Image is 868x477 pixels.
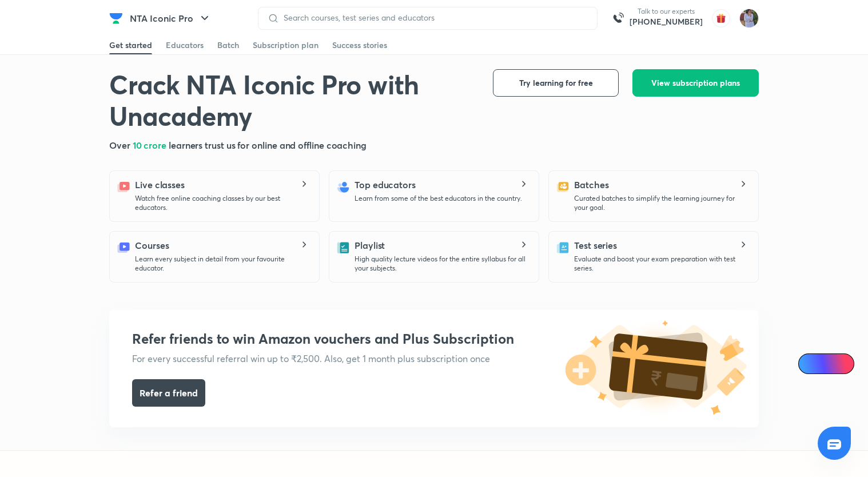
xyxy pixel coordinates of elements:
[630,7,703,16] p: Talk to our experts
[166,36,204,54] a: Educators
[355,255,529,273] p: High quality lecture videos for the entire syllabus for all your subjects.
[630,16,703,27] a: [PHONE_NUMBER]
[132,379,205,407] button: Refer a friend
[109,139,133,151] span: Over
[135,178,185,192] h5: Live classes
[574,194,749,212] p: Curated batches to simplify the learning journey for your goal.
[553,310,759,424] img: referral
[519,77,593,89] span: Try learning for free
[355,194,522,203] p: Learn from some of the best educators in the country.
[253,39,318,51] div: Subscription plan
[712,9,730,27] img: avatar
[805,359,814,368] img: Icon
[217,36,239,54] a: Batch
[123,7,218,30] button: NTA Iconic Pro
[169,139,367,151] span: learners trust us for online and offline coaching
[135,238,169,252] h5: Courses
[817,359,847,368] span: Ai Doubts
[607,7,630,30] img: call-us
[332,39,387,51] div: Success stories
[651,77,740,89] span: View subscription plans
[355,238,385,252] h5: Playlist
[355,178,416,192] h5: Top educators
[166,39,204,51] div: Educators
[332,36,387,54] a: Success stories
[574,255,749,273] p: Evaluate and boost your exam preparation with test series.
[632,69,759,97] button: View subscription plans
[109,11,123,25] img: Company Logo
[574,178,608,192] h5: Batches
[135,194,310,212] p: Watch free online coaching classes by our best educators.
[253,36,318,54] a: Subscription plan
[798,353,854,374] a: Ai Doubts
[132,331,514,347] h3: Refer friends to win Amazon vouchers and Plus Subscription
[493,69,619,97] button: Try learning for free
[135,255,310,273] p: Learn every subject in detail from your favourite educator.
[132,352,514,365] h5: For every successful referral win up to ₹2,500. Also, get 1 month plus subscription once
[574,238,617,252] h5: Test series
[109,39,152,51] div: Get started
[109,69,475,132] h1: Crack NTA Iconic Pro with Unacademy
[739,9,759,28] img: Parmar Pratishtha
[133,139,169,151] span: 10 crore
[217,39,239,51] div: Batch
[109,36,152,54] a: Get started
[279,13,588,22] input: Search courses, test series and educators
